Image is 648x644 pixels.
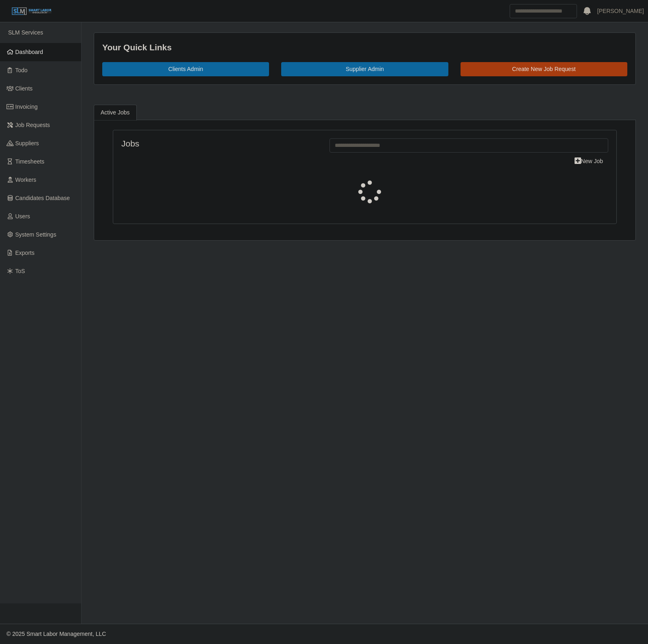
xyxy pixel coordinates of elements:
[15,231,56,238] span: System Settings
[102,41,627,54] div: Your Quick Links
[15,250,34,256] span: Exports
[597,7,644,15] a: [PERSON_NAME]
[281,62,448,76] a: Supplier Admin
[15,195,70,201] span: Candidates Database
[15,67,28,73] span: Todo
[15,213,30,220] span: Users
[510,4,577,18] input: Search
[15,85,33,92] span: Clients
[15,268,25,274] span: ToS
[121,138,317,149] h4: Jobs
[15,49,43,55] span: Dashboard
[15,103,38,110] span: Invoicing
[15,140,39,146] span: Suppliers
[8,29,43,36] span: SLM Services
[11,7,52,16] img: SLM Logo
[15,177,37,183] span: Workers
[6,631,106,637] span: © 2025 Smart Labor Management, LLC
[102,62,269,76] a: Clients Admin
[15,122,50,128] span: Job Requests
[15,158,45,165] span: Timesheets
[461,62,627,76] a: Create New Job Request
[569,154,608,168] a: New Job
[94,105,137,121] a: Active Jobs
